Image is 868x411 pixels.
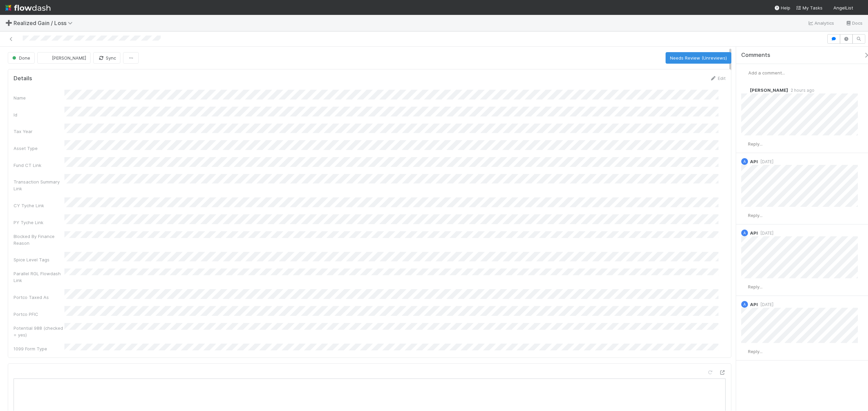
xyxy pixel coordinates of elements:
[748,141,763,147] span: Reply...
[758,302,773,307] span: [DATE]
[748,349,763,354] span: Reply...
[796,5,823,10] span: My Tasks
[666,52,731,64] button: Needs Review (Unreviews)
[833,5,853,10] span: AngelList
[14,20,76,26] span: Realized Gain / Loss
[14,233,64,246] div: Blocked By Finance Reason
[14,345,64,352] div: 1099 Form Type
[14,111,64,118] div: Id
[14,162,64,169] div: Fund CT Link
[758,231,773,236] span: [DATE]
[741,348,748,355] img: avatar_bc42736a-3f00-4d10-a11d-d22e63cdc729.png
[14,178,64,192] div: Transaction Summary Link
[758,159,773,164] span: [DATE]
[788,88,814,93] span: 2 hours ago
[710,75,726,81] a: Edit
[93,52,120,64] button: Sync
[744,303,746,306] span: A
[5,2,51,14] img: logo-inverted-e16ddd16eac7371096b0.svg
[37,52,91,64] button: [PERSON_NAME]
[741,141,748,148] img: avatar_bc42736a-3f00-4d10-a11d-d22e63cdc729.png
[808,19,834,27] a: Analytics
[52,55,86,61] span: [PERSON_NAME]
[744,160,746,164] span: A
[744,231,746,235] span: A
[14,294,64,301] div: Portco Taxed As
[750,87,788,93] span: [PERSON_NAME]
[14,256,64,263] div: Spice Level Tags
[14,202,64,209] div: CY Tyche Link
[845,19,863,27] a: Docs
[43,55,50,61] img: avatar_04ed6c9e-3b93-401c-8c3a-8fad1b1fc72c.png
[856,5,863,12] img: avatar_bc42736a-3f00-4d10-a11d-d22e63cdc729.png
[741,301,748,308] div: API
[750,159,758,164] span: API
[774,4,790,11] div: Help
[748,70,785,75] span: Add a comment...
[741,212,748,219] img: avatar_bc42736a-3f00-4d10-a11d-d22e63cdc729.png
[14,219,64,226] div: PY Tyche Link
[14,75,32,82] h5: Details
[742,69,748,76] img: avatar_bc42736a-3f00-4d10-a11d-d22e63cdc729.png
[748,213,763,218] span: Reply...
[14,311,64,318] div: Portco PFIC
[750,230,758,236] span: API
[750,302,758,307] span: API
[14,94,64,101] div: Name
[14,145,64,152] div: Asset Type
[741,158,748,165] div: API
[5,20,12,26] span: ➕
[741,87,748,93] img: avatar_04ed6c9e-3b93-401c-8c3a-8fad1b1fc72c.png
[14,128,64,135] div: Tax Year
[741,284,748,290] img: avatar_bc42736a-3f00-4d10-a11d-d22e63cdc729.png
[14,325,64,338] div: Potential 988 (checked = yes)
[796,4,823,11] a: My Tasks
[748,284,763,289] span: Reply...
[14,270,64,284] div: Parallel RGL Flowdash Link
[741,52,770,59] span: Comments
[741,230,748,236] div: API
